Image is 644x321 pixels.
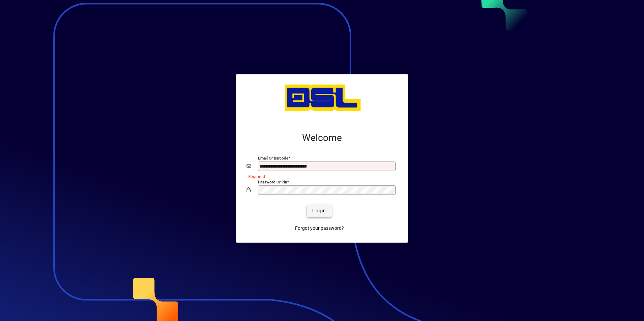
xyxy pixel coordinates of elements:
[312,207,326,214] span: Login
[248,173,392,180] mat-error: Required
[247,132,397,144] h2: Welcome
[258,179,287,184] mat-label: Password or Pin
[292,222,347,235] a: Forgot your password?
[295,225,344,232] span: Forgot your password?
[258,155,288,160] mat-label: Email or Barcode
[307,205,331,217] button: Login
